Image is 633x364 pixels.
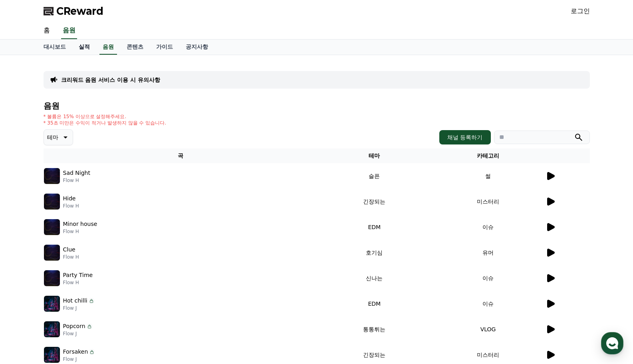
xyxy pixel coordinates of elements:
[44,270,60,286] img: music
[431,148,545,163] th: 카테고리
[317,189,431,214] td: 긴장되는
[56,5,103,18] span: CReward
[25,265,30,271] span: 홈
[37,40,72,55] a: 대시보드
[63,271,93,279] p: Party Time
[63,245,75,254] p: Clue
[73,265,83,272] span: 대화
[63,169,90,177] p: Sad Night
[123,265,133,271] span: 설정
[63,297,87,305] p: Hot chilli
[431,189,545,214] td: 미스터리
[44,120,167,126] p: * 35초 미만은 수익이 적거나 발생하지 않을 수 있습니다.
[63,305,95,311] p: Flow J
[47,132,58,143] p: 테마
[317,214,431,240] td: EDM
[44,321,60,337] img: music
[431,240,545,265] td: 유머
[63,254,79,260] p: Flow H
[44,245,60,261] img: music
[317,163,431,189] td: 슬픈
[63,322,85,330] p: Popcorn
[179,40,214,55] a: 공지사항
[571,6,590,16] a: 로그인
[150,40,179,55] a: 가이드
[72,40,96,55] a: 실적
[61,22,77,39] a: 음원
[63,177,90,184] p: Flow H
[44,148,317,163] th: 곡
[317,240,431,265] td: 호기심
[63,228,97,235] p: Flow H
[63,220,97,228] p: Minor house
[44,5,103,18] a: CReward
[53,253,103,273] a: 대화
[431,317,545,342] td: VLOG
[431,214,545,240] td: 이슈
[44,113,167,120] p: * 볼륨은 15% 이상으로 설정해주세요.
[2,253,53,273] a: 홈
[44,101,590,110] h4: 음원
[61,76,160,84] a: 크리워드 음원 서비스 이용 시 유의사항
[317,265,431,291] td: 신나는
[431,265,545,291] td: 이슈
[44,168,60,184] img: music
[431,163,545,189] td: 썰
[431,291,545,317] td: 이슈
[103,253,153,273] a: 설정
[44,129,73,145] button: 테마
[44,296,60,312] img: music
[44,219,60,235] img: music
[63,203,79,209] p: Flow H
[63,348,88,356] p: Forsaken
[439,130,490,144] button: 채널 등록하기
[44,347,60,363] img: music
[99,40,117,55] a: 음원
[37,22,56,39] a: 홈
[317,148,431,163] th: 테마
[44,194,60,210] img: music
[317,291,431,317] td: EDM
[63,194,76,203] p: Hide
[120,40,150,55] a: 콘텐츠
[63,279,93,286] p: Flow H
[63,356,95,362] p: Flow J
[317,317,431,342] td: 통통튀는
[63,330,93,337] p: Flow J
